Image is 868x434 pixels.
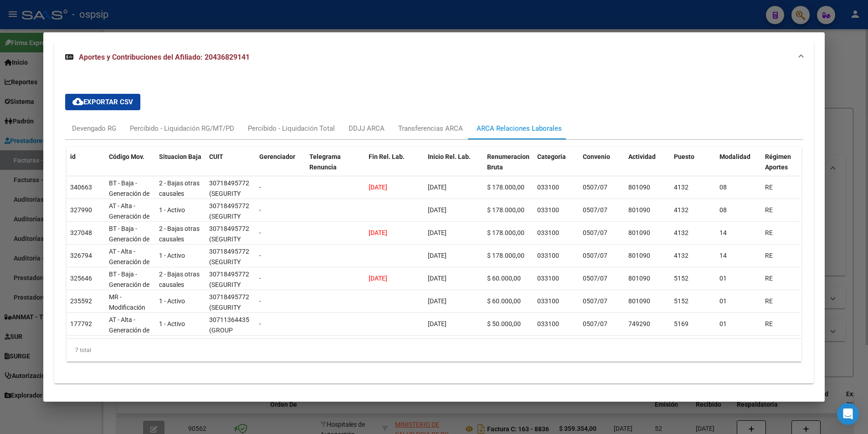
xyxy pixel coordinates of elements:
span: Renumeracion Bruta [487,153,529,171]
span: 08 [719,206,727,214]
span: 4132 [674,229,688,236]
span: - [259,184,261,191]
span: 2 - Bajas otras causales [159,225,200,243]
span: 0507/07 [583,206,607,214]
span: RE [765,275,773,282]
datatable-header-cell: Telegrama Renuncia [306,147,365,187]
span: RE [765,297,773,305]
span: RE [765,229,773,236]
span: Gerenciador [259,153,295,160]
span: 801090 [628,229,650,236]
span: Puesto [674,153,694,160]
div: 30718495772 [209,246,249,257]
span: AT - Alta - Generación de clave [109,316,149,344]
div: 30718495772 [209,201,249,211]
span: (SEGURITY G.P. S. A. S.) [209,258,244,276]
span: $ 50.000,00 [487,320,521,327]
span: (GROUP PATROL ARGENTINA SA) [209,327,244,365]
span: 5152 [674,275,688,282]
span: 01 [719,320,727,327]
button: Exportar CSV [65,94,140,110]
div: 30718495772 [209,292,249,302]
span: 0507/07 [583,297,607,305]
span: 327990 [70,206,92,214]
div: ARCA Relaciones Laborales [477,123,562,133]
div: 7 total [67,339,801,362]
span: 0507/07 [583,320,607,327]
span: 177792 [70,320,92,327]
span: 5169 [674,320,688,327]
span: 1 - Activo [159,206,185,214]
span: Inicio Rel. Lab. [428,153,471,160]
span: 749290 [628,320,650,327]
span: $ 178.000,00 [487,184,524,191]
span: Convenio [583,153,610,160]
span: $ 60.000,00 [487,275,521,282]
datatable-header-cell: Categoria [534,147,579,187]
span: (SEGURITY G.P. S. A. S.) [209,190,244,208]
span: [DATE] [428,184,447,191]
span: 0507/07 [583,229,607,236]
div: 30718495772 [209,178,249,189]
span: 08 [719,184,727,191]
span: 2 - Bajas otras causales [159,271,200,288]
datatable-header-cell: Convenio [579,147,625,187]
span: 801090 [628,275,650,282]
span: Código Mov. [109,153,144,160]
span: MR - Modificación de datos en la relación CUIT –CUIL [109,293,152,342]
span: $ 178.000,00 [487,206,524,214]
span: Situacion Baja [159,153,201,160]
datatable-header-cell: Puesto [670,147,716,187]
span: 033100 [537,252,559,259]
datatable-header-cell: Fin Rel. Lab. [365,147,424,187]
div: Percibido - Liquidación RG/MT/PD [130,123,234,133]
span: 325646 [70,275,92,282]
span: 326794 [70,252,92,259]
span: - [259,320,261,327]
div: 30718495772 [209,269,249,280]
span: 2 - Bajas otras causales [159,179,200,197]
span: 0507/07 [583,184,607,191]
span: AT - Alta - Generación de clave [109,202,149,230]
span: 801090 [628,252,650,259]
span: 0507/07 [583,252,607,259]
mat-icon: cloud_download [72,96,83,107]
datatable-header-cell: CUIT [205,147,256,187]
span: 1 - Activo [159,320,185,327]
datatable-header-cell: Gerenciador [256,147,306,187]
datatable-header-cell: Situacion Baja [155,147,205,187]
span: 0507/07 [583,275,607,282]
div: Transferencias ARCA [398,123,463,133]
span: 01 [719,275,727,282]
span: BT - Baja - Generación de Clave [109,225,149,253]
span: - [259,297,261,305]
span: AT - Alta - Generación de clave [109,248,149,276]
span: [DATE] [369,229,387,236]
datatable-header-cell: Régimen Aportes [761,147,807,187]
span: - [259,252,261,259]
span: 033100 [537,275,559,282]
span: [DATE] [369,184,387,191]
div: Devengado RG [72,123,116,133]
span: 4132 [674,206,688,214]
span: 801090 [628,297,650,305]
span: CUIT [209,153,223,160]
span: (SEGURITY G.P. S. A. S.) [209,304,244,322]
span: $ 60.000,00 [487,297,521,305]
datatable-header-cell: Renumeracion Bruta [483,147,534,187]
span: id [70,153,76,160]
span: RE [765,320,773,327]
span: 033100 [537,229,559,236]
span: 033100 [537,320,559,327]
span: Aportes y Contribuciones del Afiliado: 20436829141 [79,53,250,61]
span: [DATE] [428,206,447,214]
span: (SEGURITY G.P. S. A. S.) [209,235,244,253]
div: 30718495772 [209,224,249,234]
span: 327048 [70,229,92,236]
span: (SEGURITY G.P. S. A. S.) [209,213,244,230]
span: RE [765,252,773,259]
datatable-header-cell: id [67,147,105,187]
span: [DATE] [428,252,447,259]
span: Actividad [628,153,656,160]
datatable-header-cell: Actividad [625,147,670,187]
